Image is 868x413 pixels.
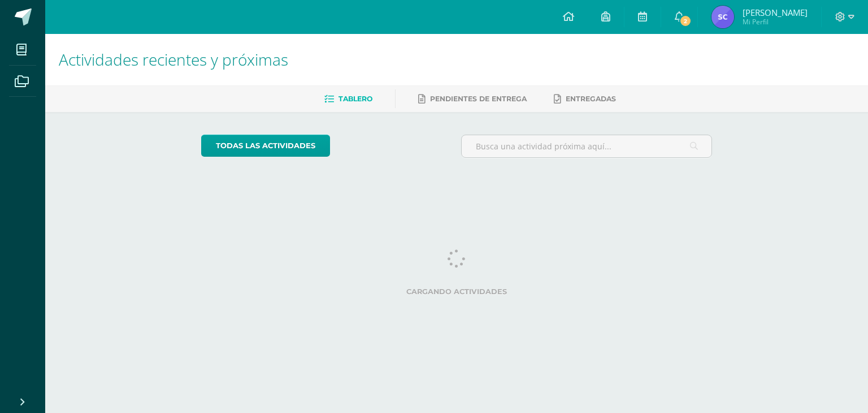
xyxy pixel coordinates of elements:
[566,94,616,103] span: Entregadas
[743,17,808,27] span: Mi Perfil
[430,94,527,103] span: Pendientes de entrega
[338,94,372,103] span: Tablero
[201,287,713,296] label: Cargando actividades
[679,15,692,27] span: 2
[201,135,330,157] a: todas las Actividades
[418,90,527,108] a: Pendientes de entrega
[59,49,288,70] span: Actividades recientes y próximas
[324,90,372,108] a: Tablero
[462,135,712,157] input: Busca una actividad próxima aquí...
[743,7,808,18] span: [PERSON_NAME]
[711,6,734,28] img: aae39bf88e0fc2c076ff2f6b7cf23b1c.png
[554,90,616,108] a: Entregadas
